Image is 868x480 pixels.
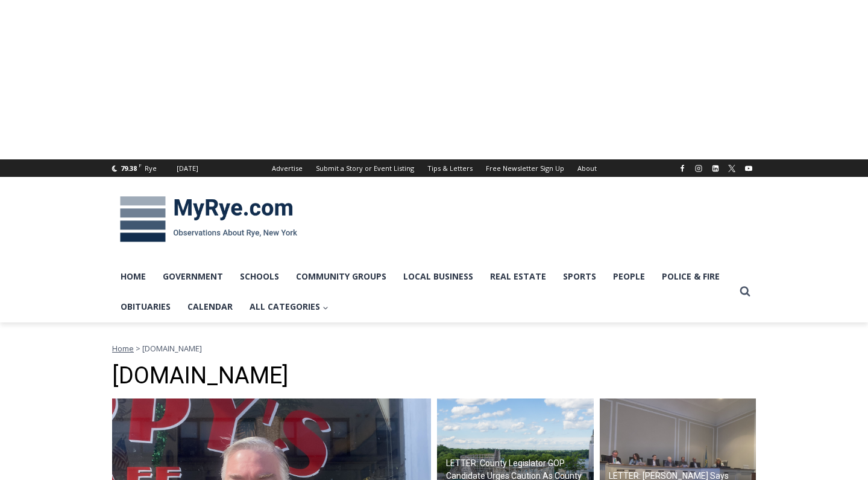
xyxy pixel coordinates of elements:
[421,159,479,177] a: Tips & Letters
[691,161,706,176] a: Instagram
[177,163,198,174] div: [DATE]
[741,161,756,176] a: YouTube
[112,261,154,292] a: Home
[112,261,734,322] nav: Primary Navigation
[265,159,309,177] a: Advertise
[479,159,571,177] a: Free Newsletter Sign Up
[395,261,482,292] a: Local Business
[708,161,723,176] a: Linkedin
[482,261,555,292] a: Real Estate
[265,159,603,177] nav: Secondary Navigation
[605,261,653,292] a: People
[653,261,728,292] a: Police & Fire
[145,163,157,174] div: Rye
[241,292,337,322] a: All Categories
[154,261,231,292] a: Government
[309,159,421,177] a: Submit a Story or Event Listing
[112,343,134,354] a: Home
[725,161,739,176] a: X
[142,343,202,354] span: [DOMAIN_NAME]
[139,162,142,168] span: F
[121,164,137,173] span: 79.38
[179,292,241,322] a: Calendar
[288,261,395,292] a: Community Groups
[136,343,140,354] span: >
[571,159,603,177] a: About
[555,261,605,292] a: Sports
[675,161,690,176] a: Facebook
[112,362,756,390] h1: [DOMAIN_NAME]
[250,300,329,313] span: All Categories
[734,281,756,302] button: View Search Form
[112,188,305,251] img: MyRye.com
[231,261,288,292] a: Schools
[112,342,756,354] nav: Breadcrumbs
[112,292,179,322] a: Obituaries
